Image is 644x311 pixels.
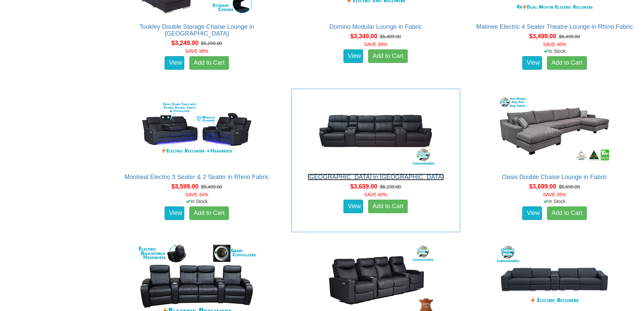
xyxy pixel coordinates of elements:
del: $6,499.00 [559,34,580,39]
a: Add to Cart [189,206,229,220]
a: View [343,200,363,213]
a: Oasis Double Chaise Lounge in Fabric [502,174,607,180]
div: In Stock [469,48,640,54]
span: $3,599.00 [171,183,198,190]
img: Montreal Electric 3 Seater & 2 Seater in Rhino Fabric [136,92,258,167]
span: $3,499.00 [529,33,556,40]
del: $6,199.00 [380,184,401,190]
a: Toukley Double Storage Chaise Lounge in [GEOGRAPHIC_DATA] [139,23,254,37]
span: $3,699.00 [529,183,556,190]
del: $5,299.00 [201,41,222,46]
span: $3,699.00 [350,183,377,190]
font: SAVE 40% [364,192,387,197]
a: Add to Cart [189,56,229,70]
a: Add to Cart [547,206,587,220]
span: $3,249.00 [171,40,198,46]
font: SAVE 46% [543,42,566,47]
img: Denver Theatre Lounge in Fabric [315,92,436,167]
a: Matinee Electric 4 Seater Theatre Lounge in Rhino Fabric [476,23,633,30]
font: SAVE 34% [185,192,208,197]
a: Domino Modular Lounge in Fabric [329,23,422,30]
a: Add to Cart [368,49,408,63]
font: SAVE 38% [185,48,208,54]
a: View [165,56,184,70]
font: SAVE 39% [364,42,387,47]
a: [GEOGRAPHIC_DATA] in [GEOGRAPHIC_DATA] [308,174,444,180]
a: Add to Cart [547,56,587,70]
img: Oasis Double Chaise Lounge in Fabric [494,92,615,167]
a: View [343,49,363,63]
del: $5,499.00 [201,184,222,190]
a: View [165,206,184,220]
div: In Stock [469,198,640,205]
a: View [522,206,542,220]
a: Montreal Electric 3 Seater & 2 Seater in Rhino Fabric [124,174,269,180]
font: SAVE 35% [543,192,566,197]
div: In Stock [111,198,282,205]
del: $5,699.00 [559,184,580,190]
a: Add to Cart [368,200,408,213]
a: View [522,56,542,70]
del: $5,499.00 [380,34,401,39]
span: $3,349.00 [350,33,377,40]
